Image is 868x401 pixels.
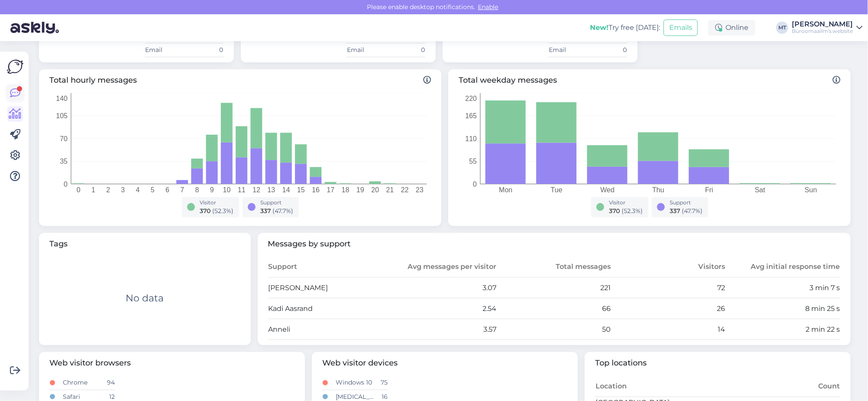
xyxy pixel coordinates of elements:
td: 3 min 7 s [726,278,840,298]
tspan: 220 [465,94,477,102]
tspan: 9 [210,186,214,194]
span: ( 47.7 %) [682,207,703,215]
tspan: 2 [106,186,110,194]
td: Email [145,43,184,57]
span: ( 52.3 %) [622,207,643,215]
span: Total weekday messages [459,74,840,86]
td: 0 [184,43,223,57]
tspan: 70 [60,135,68,142]
tspan: 23 [416,186,424,194]
td: Windows 10 [335,376,375,390]
tspan: 15 [297,186,305,194]
span: 337 [261,207,271,215]
td: Email [347,43,386,57]
span: Web visitor devices [322,357,567,369]
th: Avg initial response time [726,257,840,278]
span: Total hourly messages [49,74,431,86]
td: 2 min 22 s [726,319,840,340]
div: Online [708,20,755,36]
tspan: 21 [386,186,394,194]
tspan: 13 [267,186,275,194]
tspan: 17 [327,186,334,194]
tspan: 7 [180,186,184,194]
div: Try free [DATE]: [590,23,660,33]
span: ( 52.3 %) [213,207,234,215]
tspan: Sat [755,186,766,194]
span: Messages by support [268,238,841,250]
td: 50 [497,319,611,340]
div: Support [261,199,294,207]
tspan: Thu [652,186,664,194]
tspan: 11 [238,186,246,194]
b: New! [590,23,609,32]
tspan: 1 [91,186,95,194]
td: 2.54 [382,298,497,319]
span: Enable [476,3,501,11]
td: Anneli [268,319,382,340]
tspan: 6 [165,186,169,194]
span: Web visitor browsers [49,357,295,369]
td: Chrome [62,376,102,390]
tspan: Mon [499,186,512,194]
tspan: 5 [151,186,155,194]
th: Support [268,257,382,278]
div: No data [126,291,164,305]
tspan: 18 [342,186,350,194]
tspan: Wed [600,186,615,194]
tspan: 14 [282,186,290,194]
tspan: Tue [551,186,563,194]
td: 75 [375,376,388,390]
tspan: 16 [312,186,320,194]
span: Top locations [595,357,840,369]
tspan: 140 [56,94,68,102]
span: 337 [670,207,680,215]
tspan: 8 [195,186,199,194]
tspan: 12 [253,186,260,194]
tspan: 19 [356,186,364,194]
td: 0 [386,43,425,57]
tspan: 4 [136,186,140,194]
td: Email [548,43,588,57]
div: Büroomaailm's website [792,28,853,35]
th: Total messages [497,257,611,278]
td: 72 [611,278,725,298]
tspan: 0 [64,180,68,188]
tspan: 165 [465,112,477,120]
td: 94 [102,376,115,390]
span: ( 47.7 %) [273,207,294,215]
th: Avg messages per visitor [382,257,497,278]
td: 14 [611,319,725,340]
th: Count [718,376,840,397]
td: 66 [497,298,611,319]
td: 26 [611,298,725,319]
span: Tags [49,238,240,250]
tspan: 35 [60,158,68,165]
span: 370 [609,207,620,215]
td: [PERSON_NAME] [268,278,382,298]
span: 370 [200,207,211,215]
tspan: 22 [401,186,409,194]
tspan: Sun [805,186,817,194]
div: [PERSON_NAME] [792,21,853,28]
div: MT [776,22,788,34]
th: Visitors [611,257,725,278]
tspan: Fri [705,186,713,194]
a: [PERSON_NAME]Büroomaailm's website [792,21,863,35]
tspan: 3 [121,186,125,194]
img: Askly Logo [7,58,23,75]
tspan: 110 [465,135,477,142]
tspan: 0 [473,180,477,188]
tspan: 55 [469,158,477,165]
td: 221 [497,278,611,298]
tspan: 0 [77,186,81,194]
tspan: 10 [223,186,231,194]
th: Location [595,376,718,397]
button: Emails [664,19,698,36]
td: 0 [588,43,627,57]
div: Visitor [609,199,643,207]
td: 8 min 25 s [726,298,840,319]
div: Support [670,199,703,207]
tspan: 20 [371,186,379,194]
td: 3.07 [382,278,497,298]
tspan: 105 [56,112,68,120]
